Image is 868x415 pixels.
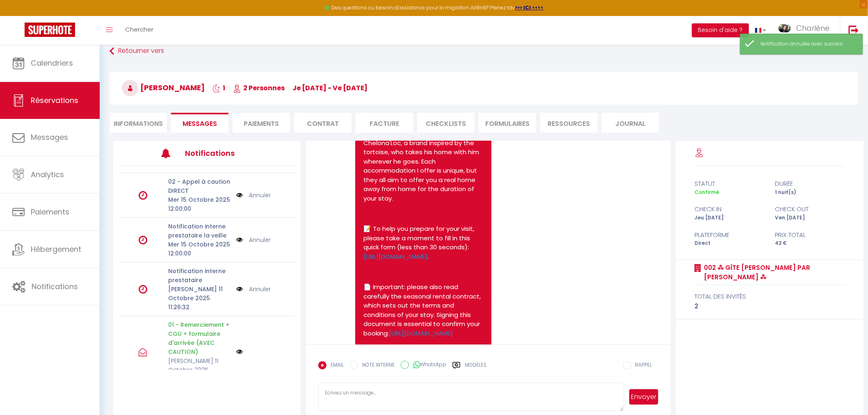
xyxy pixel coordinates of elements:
div: 1 nuit(s) [770,189,850,196]
a: Chercher [119,16,160,45]
a: [URL][DOMAIN_NAME] [363,252,427,261]
p: 01 - Remerciement + CGU + formulaire d'arrivée (AVEC CAUTION) [168,320,231,356]
li: Ressources [540,113,598,133]
img: logout [849,25,859,35]
p: 02 - Appel à caution DIRECT [168,177,231,195]
a: Annuler [249,191,271,200]
img: NO IMAGE [236,285,243,294]
label: RAPPEL [631,361,652,370]
a: Annuler [249,285,271,294]
img: Super Booking [25,23,75,37]
span: Confirmé [695,189,720,196]
a: [URL][DOMAIN_NAME] [389,329,453,337]
div: check in [689,204,770,214]
span: Messages [183,119,217,128]
span: Hébergement [31,244,81,254]
a: 002 ⁂ Gîte [PERSON_NAME] par [PERSON_NAME] ⁂ [701,263,845,282]
div: Direct [689,239,770,247]
span: 1 [212,83,225,93]
li: Informations [110,113,167,133]
li: FORMULAIRES [479,113,536,133]
span: [PERSON_NAME] [122,82,205,93]
a: ... Charlène [772,16,840,45]
div: Jeu [DATE] [689,214,770,222]
div: Plateforme [689,230,770,240]
p: [PERSON_NAME] 11 Octobre 2025 09:27:32 [168,356,231,383]
label: WhatsApp [409,361,446,370]
span: Chercher [125,25,153,34]
h3: Notifications [185,144,259,162]
img: NO IMAGE [236,349,243,355]
p: Thank you so much for choosing my accommodation in [GEOGRAPHIC_DATA] et [GEOGRAPHIC_DATA] for you... [363,83,483,203]
span: Analytics [31,169,64,180]
span: Messages [31,132,68,142]
li: Facture [356,113,413,133]
button: Besoin d'aide ? [692,23,749,37]
span: Réservations [31,95,78,105]
span: Charlène [796,23,830,33]
label: Modèles [465,361,487,376]
p: [PERSON_NAME] 11 Octobre 2025 11:26:32 [168,285,231,312]
li: Journal [602,113,659,133]
span: je [DATE] - ve [DATE] [292,83,368,93]
p: Mer 15 Octobre 2025 12:00:00 [168,240,231,258]
label: EMAIL [327,361,344,370]
div: total des invités [695,292,845,301]
div: 2 [695,301,845,311]
div: Notification annulée avec succès! [761,40,854,48]
p: 📄 Important: please also read carefully the seasonal rental contract, which sets out the terms an... [363,283,483,338]
img: NO IMAGE [236,235,243,244]
div: check out [770,204,850,214]
span: Notifications [32,281,78,292]
p: Mer 15 Octobre 2025 12:00:00 [168,195,231,213]
li: CHECKLISTS [417,113,475,133]
li: Paiements [233,113,290,133]
p: Notification interne prestataire [168,267,231,285]
p: Notification interne prestataire la veille [168,222,231,240]
div: statut [689,179,770,189]
li: Contrat [294,113,352,133]
a: Retourner vers [110,44,858,59]
div: 42 € [770,239,850,247]
img: ... [779,24,791,32]
p: 📝 To help you prepare for your visit, please take a moment to fill in this quick form (less than ... [363,224,483,261]
div: Prix total [770,230,850,240]
span: 2 Personnes [233,83,285,93]
a: Annuler [249,235,271,244]
div: Ven [DATE] [770,214,850,222]
span: Calendriers [31,58,73,68]
div: durée [770,179,850,189]
button: Envoyer [629,389,658,405]
a: >>> ICI <<<< [515,4,544,11]
span: Paiements [31,207,69,217]
label: NOTE INTERNE [358,361,395,370]
img: NO IMAGE [236,191,243,200]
